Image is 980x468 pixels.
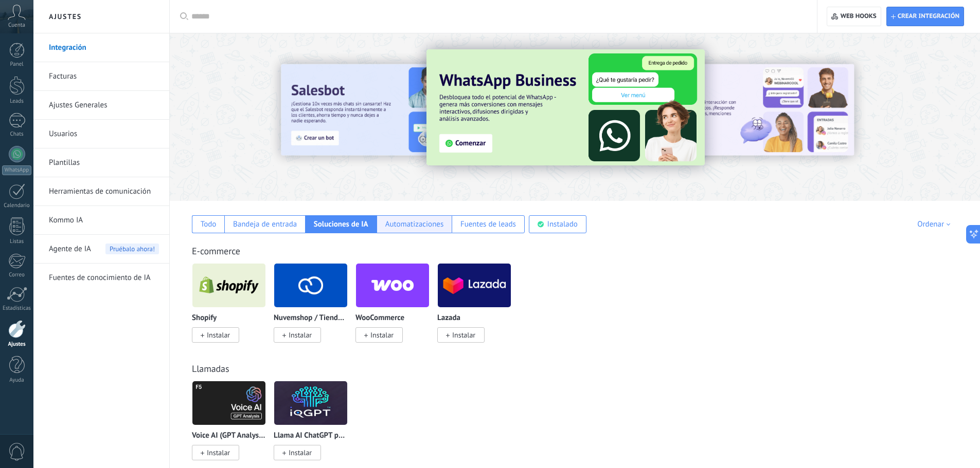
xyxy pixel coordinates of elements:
div: Todo [201,219,217,229]
span: Agente de IA [49,235,91,264]
a: Usuarios [49,120,159,148]
a: Llamadas [192,363,229,375]
span: Instalar [452,330,475,340]
div: Ajustes [2,341,32,348]
a: Agente de IAPruébalo ahora! [49,235,159,264]
span: Instalar [289,330,312,340]
div: Listas [2,238,32,245]
div: Ordenar [917,219,954,229]
img: logo_main.png [192,260,265,310]
a: Fuentes de conocimiento de IA [49,264,159,292]
img: logo_main.png [274,260,347,310]
div: Estadísticas [2,305,32,312]
li: Fuentes de conocimiento de IA [33,264,169,292]
div: Soluciones de IA [314,219,368,229]
p: Shopify [192,314,217,323]
img: logo_main.png [438,260,511,310]
div: Lazada [437,263,519,355]
li: Kommo IA [33,206,169,235]
div: Ayuda [2,377,32,384]
div: Calendario [2,202,32,209]
img: Slide 1 [635,64,854,156]
span: Instalar [207,448,230,457]
div: Fuentes de leads [460,219,516,229]
img: Slide 3 [426,49,705,165]
li: Plantillas [33,148,169,177]
div: Automatizaciones [385,219,444,229]
span: Instalar [289,448,312,457]
li: Agente de IA [33,235,169,264]
div: WooCommerce [355,263,437,355]
span: Instalar [207,330,230,340]
div: Instalado [547,219,578,229]
a: Kommo IA [49,206,159,235]
img: Slide 2 [281,64,500,156]
div: Correo [2,272,32,278]
span: Cuenta [8,22,25,29]
a: Plantillas [49,148,159,177]
span: Pruébalo ahora! [105,244,159,254]
div: Shopify [192,263,274,355]
img: logo_main.png [356,260,429,310]
p: Voice AI (GPT Analysis) via Komanda F5 [192,432,266,440]
a: Ajustes Generales [49,91,159,120]
span: Crear integración [898,12,959,21]
li: Usuarios [33,120,169,148]
a: Integración [49,33,159,62]
p: Nuvemshop / Tiendanube [274,314,348,323]
div: Nuvemshop / Tiendanube [274,263,355,355]
button: Web hooks [827,7,881,26]
p: WooCommerce [355,314,404,323]
a: E-commerce [192,245,240,257]
li: Facturas [33,62,169,91]
a: Herramientas de comunicación [49,177,159,206]
img: logo_main.jpg [192,378,265,428]
div: Chats [2,131,32,138]
p: Lazada [437,314,460,323]
div: Panel [2,61,32,68]
div: WhatsApp [2,165,31,175]
div: Leads [2,98,32,105]
div: Bandeja de entrada [233,219,297,229]
li: Integración [33,33,169,62]
li: Ajustes Generales [33,91,169,120]
img: logo_main.png [274,378,347,428]
a: Facturas [49,62,159,91]
li: Herramientas de comunicación [33,177,169,206]
span: Web hooks [841,12,877,21]
p: Llama AI ChatGPT por iQGPT [274,432,348,440]
button: Crear integración [886,7,964,26]
span: Instalar [370,330,394,340]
